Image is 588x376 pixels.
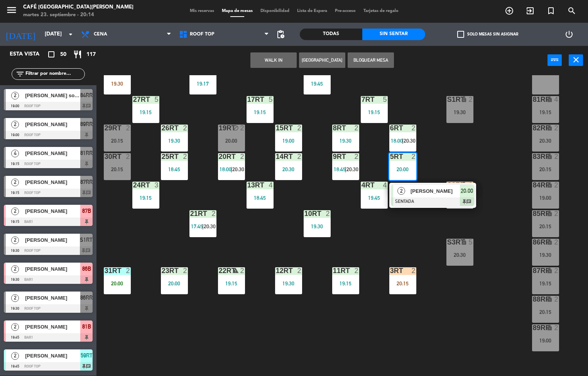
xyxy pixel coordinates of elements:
[161,167,188,172] div: 18:45
[505,6,514,15] i: add_circle_outline
[411,125,416,132] div: 2
[82,264,91,273] span: 86B
[304,81,331,86] div: 19:45
[25,352,80,360] span: [PERSON_NAME]
[218,281,245,286] div: 19:15
[11,121,19,128] span: 2
[332,281,359,286] div: 19:15
[23,11,133,19] div: martes 23. septiembre - 20:14
[304,224,331,229] div: 19:30
[82,322,91,331] span: 81B
[11,323,19,331] span: 2
[189,81,216,86] div: 19:17
[250,52,297,68] button: WALK IN
[546,153,553,160] i: lock
[457,31,518,38] label: Solo mesas sin asignar
[162,125,162,132] div: 26RT
[269,182,273,189] div: 4
[11,265,19,273] span: 2
[554,153,559,160] div: 2
[389,281,416,286] div: 20:15
[154,96,159,103] div: 5
[554,125,559,132] div: 2
[86,50,96,59] span: 117
[361,110,388,115] div: 19:15
[345,166,346,172] span: |
[554,239,559,246] div: 2
[25,323,80,331] span: [PERSON_NAME]
[546,210,553,217] i: lock
[275,281,302,286] div: 19:30
[73,50,82,59] i: restaurant
[447,96,448,103] div: S1RT
[411,267,416,274] div: 2
[297,153,302,160] div: 2
[402,138,404,144] span: |
[80,293,93,302] span: 86RR
[361,195,388,201] div: 19:45
[533,324,533,331] div: 89RR
[126,153,130,160] div: 2
[126,267,130,274] div: 2
[304,210,305,217] div: 10RT
[25,178,80,186] span: [PERSON_NAME]
[546,239,553,245] i: lock
[332,138,359,143] div: 19:30
[81,351,93,360] span: 59RT
[4,50,56,59] div: Esta vista
[11,236,19,244] span: 2
[80,148,93,158] span: 81RR
[25,236,80,244] span: [PERSON_NAME]
[11,207,19,215] span: 2
[391,138,403,144] span: 18:00
[220,166,231,172] span: 18:00
[276,30,285,39] span: pending_actions
[232,125,239,131] i: block
[297,267,302,274] div: 2
[446,252,473,258] div: 20:30
[461,96,467,103] i: lock
[532,195,559,201] div: 19:00
[11,179,19,186] span: 2
[80,177,93,187] span: 87RR
[105,153,105,160] div: 30RT
[25,120,80,128] span: [PERSON_NAME]
[240,125,245,132] div: 2
[80,91,93,100] span: 84RR
[240,153,245,160] div: 2
[218,138,245,143] div: 20:00
[247,110,274,115] div: 19:15
[275,167,302,172] div: 20:30
[354,267,359,274] div: 2
[546,296,553,302] i: lock
[360,9,402,13] span: Tarjetas de regalo
[105,267,105,274] div: 31RT
[390,125,390,132] div: 6RT
[533,210,533,217] div: 85RR
[554,96,559,103] div: 4
[571,55,581,64] i: close
[257,9,293,13] span: Disponibilidad
[11,92,19,99] span: 2
[346,166,358,172] span: 20:30
[15,69,25,79] i: filter_list
[411,187,460,195] span: [PERSON_NAME]
[532,309,559,315] div: 20:15
[348,52,394,68] button: Bloquear Mesa
[532,252,559,258] div: 19:30
[80,235,93,244] span: S1RT
[447,182,448,189] div: S2RT
[333,153,333,160] div: 9RT
[132,110,159,115] div: 19:15
[362,29,425,40] div: Sin sentar
[546,96,553,103] i: lock
[533,296,533,303] div: 88RR
[190,32,215,37] span: Roof Top
[47,50,56,59] i: crop_square
[533,239,533,246] div: 86RR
